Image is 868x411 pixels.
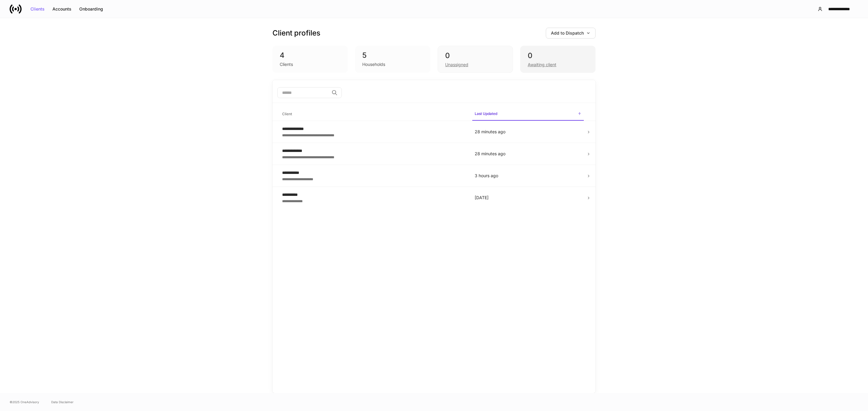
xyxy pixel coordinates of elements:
[528,62,556,68] div: Awaiting client
[445,62,468,68] div: Unassigned
[528,51,588,60] div: 0
[445,51,505,60] div: 0
[475,111,497,116] h6: Last Updated
[362,61,385,67] div: Households
[49,4,75,14] button: Accounts
[27,4,49,14] button: Clients
[10,400,39,404] span: © 2025 OneAdvisory
[551,31,590,35] div: Add to Dispatch
[520,46,596,73] div: 0Awaiting client
[475,151,581,157] p: 28 minutes ago
[546,28,596,39] button: Add to Dispatch
[280,51,341,60] div: 4
[280,108,467,120] span: Client
[472,108,584,121] span: Last Updated
[280,61,293,67] div: Clients
[75,4,107,14] button: Onboarding
[282,111,292,117] h6: Client
[51,400,74,404] a: Data Disclaimer
[362,51,423,60] div: 5
[475,195,581,201] p: [DATE]
[30,7,45,11] div: Clients
[475,173,581,179] p: 3 hours ago
[79,7,103,11] div: Onboarding
[52,7,71,11] div: Accounts
[272,28,320,38] h3: Client profiles
[475,129,581,135] p: 28 minutes ago
[438,46,513,73] div: 0Unassigned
